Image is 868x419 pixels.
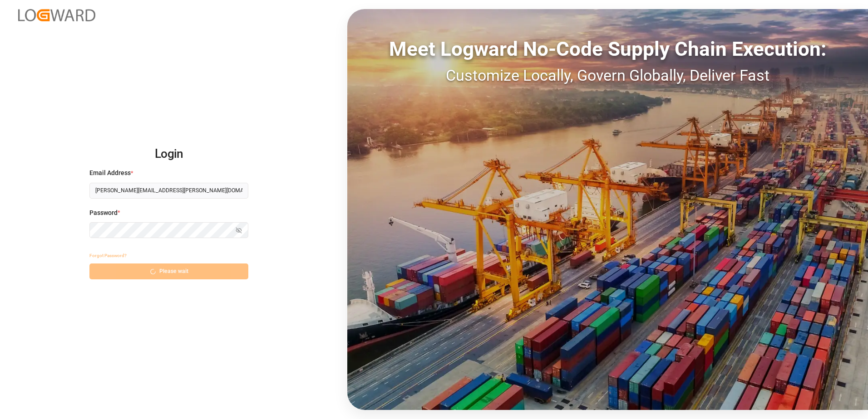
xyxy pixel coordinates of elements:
div: Customize Locally, Govern Globally, Deliver Fast [347,64,868,87]
h2: Login [89,140,248,169]
div: Meet Logward No-Code Supply Chain Execution: [347,34,868,64]
img: Logward_new_orange.png [18,9,95,21]
span: Password [89,208,118,218]
span: Email Address [89,168,131,178]
input: Enter your email [89,183,248,199]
